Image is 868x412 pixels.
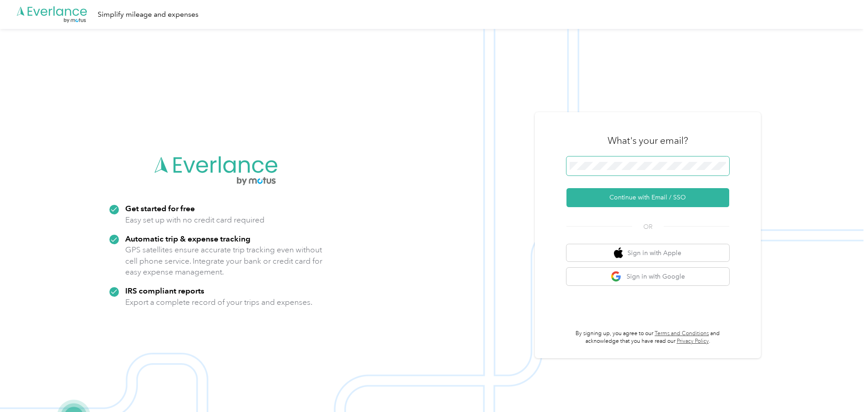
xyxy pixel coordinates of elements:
[655,330,709,337] a: Terms and Conditions
[566,188,729,207] button: Continue with Email / SSO
[677,338,709,345] a: Privacy Policy
[611,271,622,282] img: google logo
[125,214,264,226] p: Easy set up with no credit card required
[125,297,312,308] p: Export a complete record of your trips and expenses.
[125,244,323,278] p: GPS satellites ensure accurate trip tracking even without cell phone service. Integrate your bank...
[125,234,250,243] strong: Automatic trip & expense tracking
[608,134,688,147] h3: What's your email?
[614,247,623,259] img: apple logo
[566,268,729,285] button: google logoSign in with Google
[125,286,204,295] strong: IRS compliant reports
[632,222,664,232] span: OR
[98,9,198,20] div: Simplify mileage and expenses
[125,204,195,213] strong: Get started for free
[566,330,729,346] p: By signing up, you agree to our and acknowledge that you have read our .
[566,244,729,262] button: apple logoSign in with Apple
